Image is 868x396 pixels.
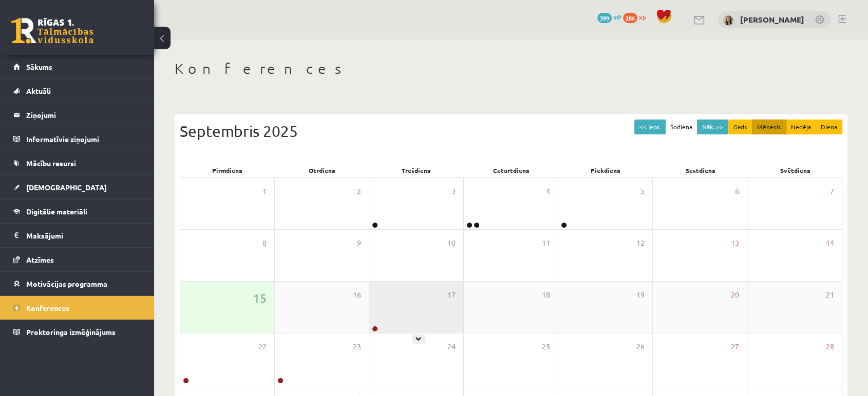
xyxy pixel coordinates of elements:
[274,163,369,177] div: Otrdiena
[357,237,361,249] span: 9
[13,103,141,127] a: Ziņojumi
[13,127,141,151] a: Informatīvie ziņojumi
[740,14,804,25] a: [PERSON_NAME]
[175,60,847,77] h1: Konferences
[26,303,69,312] span: Konferences
[613,13,621,21] span: mP
[447,341,456,352] span: 24
[830,186,834,197] span: 7
[731,289,739,301] span: 20
[26,224,141,247] legend: Maksājumi
[26,279,107,288] span: Motivācijas programma
[728,120,752,134] button: Gads
[786,120,816,134] button: Nedēļa
[26,183,107,192] span: [DEMOGRAPHIC_DATA]
[26,159,76,168] span: Mācību resursi
[13,151,141,175] a: Mācību resursi
[13,248,141,271] a: Atzīmes
[253,289,267,307] span: 15
[731,237,739,249] span: 13
[735,186,739,197] span: 6
[180,163,274,177] div: Pirmdiena
[542,341,550,352] span: 25
[464,163,558,177] div: Ceturtdiena
[597,13,621,21] a: 399 mP
[13,55,141,78] a: Sākums
[826,237,834,249] span: 14
[665,120,697,134] button: Šodiena
[653,163,747,177] div: Sestdiena
[26,127,141,151] legend: Informatīvie ziņojumi
[258,341,267,352] span: 22
[13,272,141,295] a: Motivācijas programma
[597,13,612,23] span: 399
[13,224,141,247] a: Maksājumi
[26,62,52,71] span: Sākums
[26,103,141,127] legend: Ziņojumi
[546,186,550,197] span: 4
[731,341,739,352] span: 27
[542,289,550,301] span: 18
[752,120,786,134] button: Mēnesis
[623,13,637,23] span: 286
[447,237,456,249] span: 10
[13,79,141,103] a: Aktuāli
[353,341,361,352] span: 23
[640,186,645,197] span: 5
[26,255,54,264] span: Atzīmes
[558,163,653,177] div: Piekdiena
[26,207,87,216] span: Digitālie materiāli
[369,163,464,177] div: Trešdiena
[636,289,645,301] span: 19
[623,13,651,21] a: 286 xp
[13,175,141,199] a: [DEMOGRAPHIC_DATA]
[636,341,645,352] span: 26
[262,237,267,249] span: 8
[357,186,361,197] span: 2
[634,120,666,134] button: << Iepr.
[26,327,116,336] span: Proktoringa izmēģinājums
[826,289,834,301] span: 21
[11,18,93,44] a: Rīgas 1. Tālmācības vidusskola
[639,13,646,21] span: xp
[13,200,141,223] a: Digitālie materiāli
[13,296,141,320] a: Konferences
[723,15,733,26] img: Marija Nicmane
[180,120,842,143] div: Septembris 2025
[748,163,842,177] div: Svētdiena
[26,86,51,95] span: Aktuāli
[262,186,267,197] span: 1
[451,186,456,197] span: 3
[353,289,361,301] span: 16
[447,289,456,301] span: 17
[636,237,645,249] span: 12
[826,341,834,352] span: 28
[697,120,728,134] button: Nāk. >>
[816,120,842,134] button: Diena
[13,320,141,344] a: Proktoringa izmēģinājums
[542,237,550,249] span: 11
